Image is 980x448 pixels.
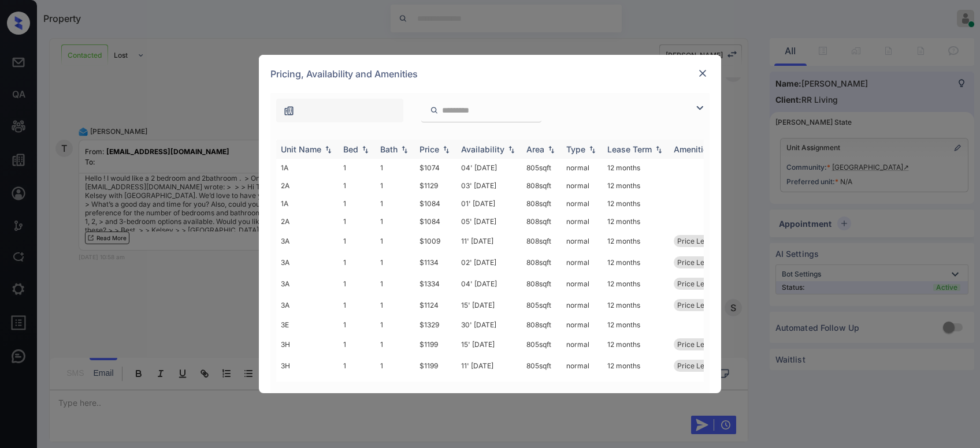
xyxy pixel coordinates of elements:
[456,355,522,376] td: 11' [DATE]
[376,316,415,334] td: 1
[522,177,562,195] td: 808 sqft
[603,159,669,177] td: 12 months
[415,273,456,294] td: $1334
[456,294,522,316] td: 15' [DATE]
[430,105,439,115] img: icon-zuma
[526,144,544,154] div: Area
[276,316,339,334] td: 3E
[276,294,339,316] td: 3A
[322,145,334,154] img: sorting
[415,294,456,316] td: $1124
[603,376,669,394] td: 12 months
[376,376,415,394] td: 1
[522,195,562,212] td: 808 sqft
[603,316,669,334] td: 12 months
[607,144,652,154] div: Lease Term
[456,273,522,294] td: 04' [DATE]
[562,177,603,195] td: normal
[376,230,415,252] td: 1
[603,355,669,376] td: 12 months
[415,376,456,394] td: $1375
[562,273,603,294] td: normal
[545,145,557,154] img: sorting
[522,316,562,334] td: 808 sqft
[522,334,562,355] td: 805 sqft
[276,159,339,177] td: 1A
[456,230,522,252] td: 11' [DATE]
[339,273,376,294] td: 1
[339,355,376,376] td: 1
[376,212,415,230] td: 1
[276,252,339,273] td: 3A
[440,145,452,154] img: sorting
[376,294,415,316] td: 1
[461,144,504,154] div: Availability
[281,144,321,154] div: Unit Name
[603,334,669,355] td: 12 months
[697,68,708,79] img: close
[586,145,598,154] img: sorting
[562,195,603,212] td: normal
[276,230,339,252] td: 3A
[653,145,665,154] img: sorting
[603,230,669,252] td: 12 months
[415,316,456,334] td: $1329
[359,145,371,154] img: sorting
[522,252,562,273] td: 808 sqft
[562,294,603,316] td: normal
[506,145,517,154] img: sorting
[376,177,415,195] td: 1
[603,212,669,230] td: 12 months
[522,376,562,394] td: 958 sqft
[522,230,562,252] td: 808 sqft
[456,212,522,230] td: 05' [DATE]
[339,294,376,316] td: 1
[562,212,603,230] td: normal
[339,230,376,252] td: 1
[415,230,456,252] td: $1009
[415,252,456,273] td: $1134
[522,212,562,230] td: 808 sqft
[415,177,456,195] td: $1129
[415,355,456,376] td: $1199
[603,252,669,273] td: 12 months
[376,195,415,212] td: 1
[603,273,669,294] td: 12 months
[562,355,603,376] td: normal
[376,252,415,273] td: 1
[376,273,415,294] td: 1
[603,195,669,212] td: 12 months
[522,294,562,316] td: 805 sqft
[339,195,376,212] td: 1
[339,334,376,355] td: 1
[276,195,339,212] td: 1A
[693,101,707,115] img: icon-zuma
[677,279,719,288] span: Price Leader
[456,252,522,273] td: 02' [DATE]
[339,252,376,273] td: 1
[339,376,376,394] td: 1
[339,212,376,230] td: 1
[677,361,719,370] span: Price Leader
[276,212,339,230] td: 2A
[259,55,721,93] div: Pricing, Availability and Amenities
[456,316,522,334] td: 30' [DATE]
[399,145,410,154] img: sorting
[522,159,562,177] td: 805 sqft
[420,144,439,154] div: Price
[562,376,603,394] td: normal
[456,177,522,195] td: 03' [DATE]
[415,212,456,230] td: $1084
[456,195,522,212] td: 01' [DATE]
[380,144,398,154] div: Bath
[603,177,669,195] td: 12 months
[276,355,339,376] td: 3H
[522,355,562,376] td: 805 sqft
[562,334,603,355] td: normal
[339,316,376,334] td: 1
[276,334,339,355] td: 3H
[456,159,522,177] td: 04' [DATE]
[276,273,339,294] td: 3A
[376,159,415,177] td: 1
[562,230,603,252] td: normal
